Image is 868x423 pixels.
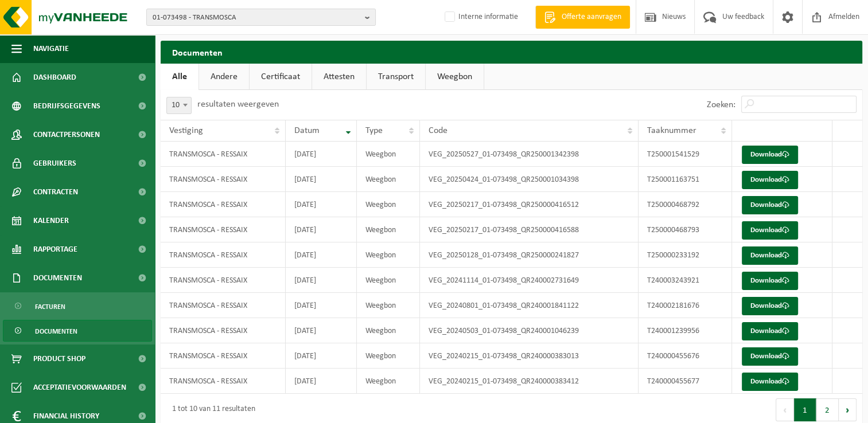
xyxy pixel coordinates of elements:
a: Alle [161,64,198,90]
td: VEG_20250217_01-073498_QR250000416588 [420,217,639,242]
td: TRANSMOSCA - RESSAIX [161,167,286,192]
td: VEG_20250128_01-073498_QR250000241827 [420,242,639,268]
td: Weegbon [357,369,420,394]
a: Attesten [312,64,366,90]
span: Type [365,126,383,135]
td: Weegbon [357,242,420,268]
button: Next [839,398,857,421]
td: TRANSMOSCA - RESSAIX [161,192,286,217]
td: VEG_20250424_01-073498_QR250001034398 [420,167,639,192]
td: TRANSMOSCA - RESSAIX [161,369,286,394]
span: Acceptatievoorwaarden [33,373,126,402]
td: T250000233192 [639,242,731,268]
a: Download [742,297,798,315]
a: Offerte aanvragen [535,6,630,29]
span: Dashboard [33,63,76,92]
td: T250001541529 [639,142,731,167]
label: Zoeken: [707,100,735,109]
td: TRANSMOSCA - RESSAIX [161,217,286,242]
a: Download [742,347,798,366]
td: [DATE] [286,369,357,394]
td: T240001239956 [639,318,731,343]
a: Andere [199,64,249,90]
a: Weegbon [426,64,484,90]
td: [DATE] [286,167,357,192]
a: Certificaat [250,64,312,90]
td: T240000455677 [639,369,731,394]
span: Bedrijfsgegevens [33,92,100,120]
span: Offerte aanvragen [559,11,624,23]
td: TRANSMOSCA - RESSAIX [161,293,286,318]
td: T250000468793 [639,217,731,242]
span: Kalender [33,206,69,235]
td: [DATE] [286,192,357,217]
a: Download [742,272,798,290]
span: 01-073498 - TRANSMOSCA [153,9,360,26]
td: TRANSMOSCA - RESSAIX [161,318,286,343]
span: Contracten [33,178,78,206]
td: Weegbon [357,268,420,293]
span: 10 [166,97,192,114]
td: [DATE] [286,242,357,268]
td: VEG_20240215_01-073498_QR240000383412 [420,369,639,394]
td: [DATE] [286,318,357,343]
td: T240002181676 [639,293,731,318]
td: Weegbon [357,142,420,167]
a: Transport [367,64,425,90]
td: T250001163751 [639,167,731,192]
a: Download [742,322,798,340]
a: Download [742,246,798,265]
span: Code [429,126,447,135]
span: Documenten [33,264,82,292]
button: 2 [816,398,839,421]
span: Gebruikers [33,149,76,178]
td: VEG_20241114_01-073498_QR240002731649 [420,268,639,293]
td: Weegbon [357,318,420,343]
a: Download [742,221,798,240]
td: [DATE] [286,217,357,242]
label: Interne informatie [442,9,518,26]
td: VEG_20250527_01-073498_QR250001342398 [420,142,639,167]
td: T250000468792 [639,192,731,217]
td: [DATE] [286,343,357,369]
td: Weegbon [357,343,420,369]
a: Documenten [3,320,152,342]
a: Download [742,373,798,391]
span: Vestiging [169,126,203,135]
td: [DATE] [286,293,357,318]
td: VEG_20240801_01-073498_QR240001841122 [420,293,639,318]
a: Download [742,171,798,189]
a: Facturen [3,295,152,317]
a: Download [742,146,798,164]
td: T240000455676 [639,343,731,369]
span: Documenten [35,320,77,342]
button: Previous [776,398,794,421]
span: Facturen [35,296,65,318]
td: TRANSMOSCA - RESSAIX [161,343,286,369]
div: 1 tot 10 van 11 resultaten [166,399,255,420]
td: VEG_20240215_01-073498_QR240000383013 [420,343,639,369]
span: Taaknummer [647,126,696,135]
td: TRANSMOSCA - RESSAIX [161,242,286,268]
span: 10 [167,97,191,113]
td: TRANSMOSCA - RESSAIX [161,268,286,293]
span: Rapportage [33,235,77,264]
span: Contactpersonen [33,120,100,149]
label: resultaten weergeven [197,100,279,109]
td: VEG_20240503_01-073498_QR240001046239 [420,318,639,343]
a: Download [742,196,798,214]
td: [DATE] [286,268,357,293]
span: Datum [294,126,320,135]
span: Product Shop [33,344,85,373]
span: Navigatie [33,34,69,63]
td: Weegbon [357,192,420,217]
td: Weegbon [357,167,420,192]
td: [DATE] [286,142,357,167]
td: Weegbon [357,217,420,242]
button: 1 [794,398,816,421]
td: TRANSMOSCA - RESSAIX [161,142,286,167]
td: T240003243921 [639,268,731,293]
button: 01-073498 - TRANSMOSCA [146,9,376,26]
td: Weegbon [357,293,420,318]
td: VEG_20250217_01-073498_QR250000416512 [420,192,639,217]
